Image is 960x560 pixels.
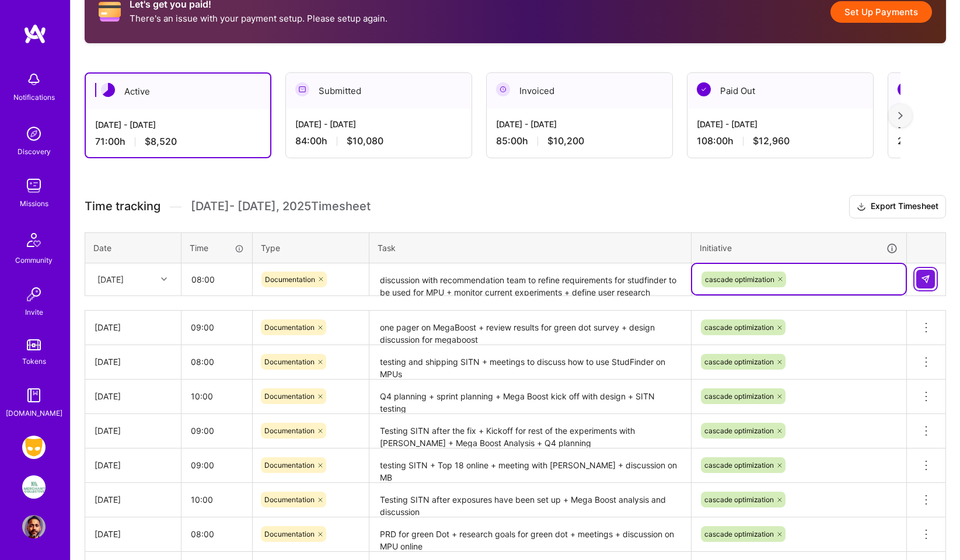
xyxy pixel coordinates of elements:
[95,390,172,402] div: [DATE]
[371,450,690,482] textarea: testing SITN + Top 18 online + meeting with [PERSON_NAME] + discussion on MB
[19,475,48,499] a: We Are The Merchants: Founding Product Manager, Merchant Collective
[22,475,46,499] img: We Are The Merchants: Founding Product Manager, Merchant Collective
[295,82,309,96] img: Submitted
[286,73,472,109] div: Submitted
[25,306,43,318] div: Invite
[849,195,946,218] button: Export Timesheet
[95,493,172,506] div: [DATE]
[371,381,690,413] textarea: Q4 planning + sprint planning + Mega Boost kick off with design + SITN testing
[20,226,48,254] img: Community
[830,1,932,23] button: Set Up Payments
[85,199,160,214] span: Time tracking
[371,312,690,344] textarea: one pager on MegaBoost + review results for green dot survey + design discussion for megaboost
[264,392,315,401] span: Documentation
[86,74,270,109] div: Active
[95,356,172,368] div: [DATE]
[27,339,41,350] img: tokens
[22,174,46,197] img: teamwork
[264,323,315,332] span: Documentation
[687,73,873,109] div: Paid Out
[182,264,252,295] input: HH:MM
[700,241,898,255] div: Initiative
[99,1,121,23] i: icon CreditCard
[161,276,167,282] i: icon Chevron
[253,232,369,263] th: Type
[22,384,46,407] img: guide book
[705,275,774,284] span: cascade optimization
[295,118,462,130] div: [DATE] - [DATE]
[95,119,261,131] div: [DATE] - [DATE]
[697,135,864,147] div: 108:00 h
[19,515,48,538] a: User Avatar
[704,461,774,469] span: cascade optimization
[704,426,774,435] span: cascade optimization
[85,232,181,263] th: Date
[181,312,252,343] input: HH:MM
[19,436,48,459] a: Grindr: Product & Marketing
[921,274,930,284] img: Submit
[697,118,864,130] div: [DATE] - [DATE]
[181,415,252,446] input: HH:MM
[95,425,172,437] div: [DATE]
[181,346,252,377] input: HH:MM
[371,346,690,378] textarea: testing and shipping SITN + meetings to discuss how to use StudFinder on MPUs
[371,265,690,295] textarea: discussion with recommendation team to refine requirements for studfinder to be used for MPU + mo...
[898,112,903,120] img: right
[95,528,172,540] div: [DATE]
[496,82,510,96] img: Invoiced
[190,242,244,254] div: Time
[265,275,315,284] span: Documentation
[369,232,692,263] th: Task
[22,355,46,367] div: Tokens
[6,407,62,419] div: [DOMAIN_NAME]
[496,135,663,147] div: 85:00 h
[371,415,690,447] textarea: Testing SITN after the fix + Kickoff for rest of the experiments with [PERSON_NAME] + Mega Boost ...
[753,135,790,147] span: $12,960
[95,321,172,333] div: [DATE]
[347,135,383,147] span: $10,080
[101,83,115,97] img: Active
[704,323,774,332] span: cascade optimization
[371,519,690,551] textarea: PRD for green Dot + research goals for green dot + meetings + discussion on MPU online
[181,381,252,412] input: HH:MM
[130,12,388,25] p: There's an issue with your payment setup. Please setup again.
[181,519,252,549] input: HH:MM
[95,459,172,471] div: [DATE]
[857,201,866,213] i: icon Download
[898,82,912,96] img: Paid Out
[697,82,711,96] img: Paid Out
[487,73,672,109] div: Invoiced
[916,270,936,288] div: null
[264,426,315,435] span: Documentation
[145,135,177,148] span: $8,520
[704,392,774,401] span: cascade optimization
[181,484,252,515] input: HH:MM
[264,530,315,538] span: Documentation
[95,135,261,148] div: 71:00 h
[22,68,46,91] img: bell
[23,23,47,44] img: logo
[13,91,55,103] div: Notifications
[704,357,774,366] span: cascade optimization
[264,495,315,504] span: Documentation
[496,118,663,130] div: [DATE] - [DATE]
[264,461,315,469] span: Documentation
[97,273,124,286] div: [DATE]
[22,436,46,459] img: Grindr: Product & Marketing
[191,199,371,214] span: [DATE] - [DATE] , 2025 Timesheet
[20,197,48,210] div: Missions
[22,283,46,306] img: Invite
[18,145,51,158] div: Discovery
[371,484,690,516] textarea: Testing SITN after exposures have been set up + Mega Boost analysis and discussion
[22,515,46,538] img: User Avatar
[704,530,774,538] span: cascade optimization
[22,122,46,145] img: discovery
[295,135,462,147] div: 84:00 h
[547,135,584,147] span: $10,200
[181,450,252,481] input: HH:MM
[264,357,315,366] span: Documentation
[704,495,774,504] span: cascade optimization
[15,254,53,266] div: Community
